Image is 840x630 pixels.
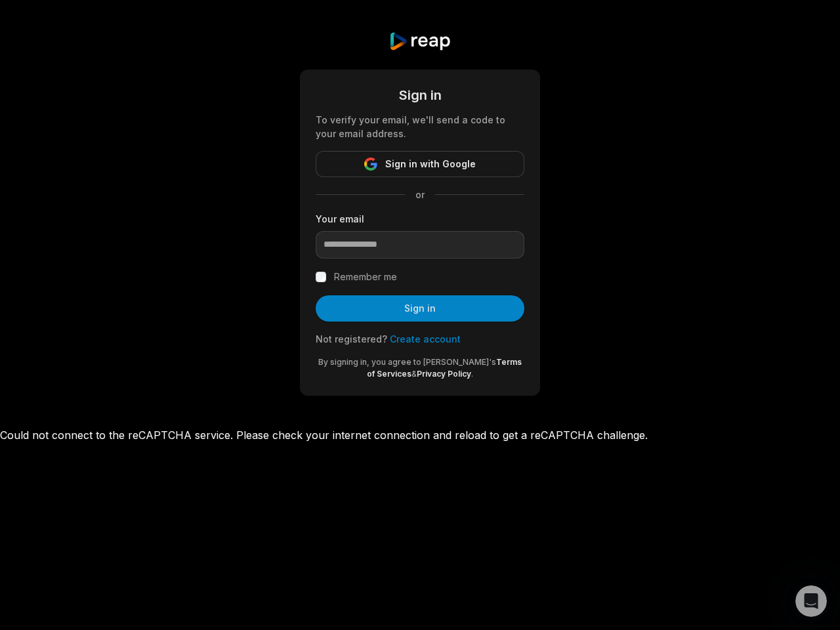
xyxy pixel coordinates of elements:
[390,333,461,345] a: Create account
[316,333,387,345] span: Not registered?
[316,113,524,140] div: To verify your email, we'll send a code to your email address.
[385,156,476,172] span: Sign in with Google
[417,369,471,379] a: Privacy Policy
[405,188,435,201] span: or
[795,585,827,617] iframe: Intercom live chat
[388,31,451,51] img: reap
[316,85,524,105] div: Sign in
[316,295,524,322] button: Sign in
[411,369,417,379] span: &
[471,369,473,379] span: .
[318,357,496,367] span: By signing in, you agree to [PERSON_NAME]'s
[367,357,522,379] a: Terms of Services
[334,269,397,285] label: Remember me
[316,212,524,226] label: Your email
[316,151,524,177] button: Sign in with Google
